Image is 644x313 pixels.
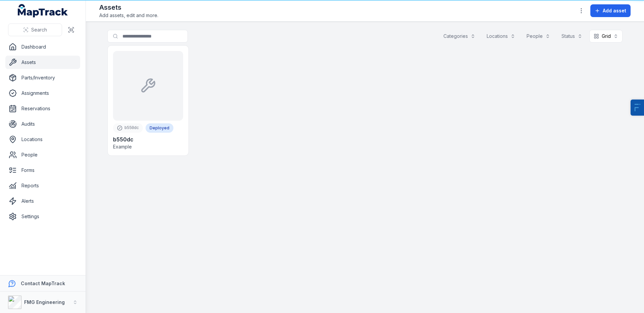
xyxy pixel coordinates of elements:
button: Grid [589,30,623,43]
a: Parts/Inventory [5,71,80,84]
strong: Contact MapTrack [21,280,65,286]
button: People [522,30,554,43]
h2: Assets [99,3,158,12]
a: Alerts [5,194,80,208]
a: MapTrack [18,4,68,17]
a: Reports [5,179,80,192]
strong: FMG Engineering [24,299,65,305]
a: Locations [5,133,80,146]
a: Assignments [5,86,80,100]
span: Search [31,26,47,33]
a: Settings [5,210,80,223]
button: Categories [439,30,480,43]
button: Search [8,23,62,36]
span: Add asset [603,7,626,14]
a: Assets [5,56,80,69]
button: Add asset [590,4,631,17]
a: Reservations [5,102,80,115]
a: Forms [5,164,80,177]
a: Dashboard [5,40,80,54]
button: Locations [482,30,520,43]
span: Add assets, edit and more. [99,12,158,19]
a: People [5,148,80,162]
button: Status [557,30,587,43]
a: Audits [5,117,80,131]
